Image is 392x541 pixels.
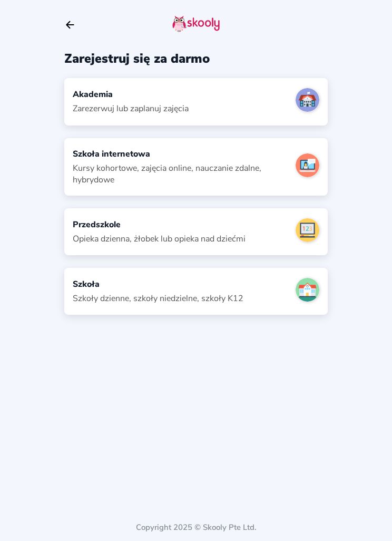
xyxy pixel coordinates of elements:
div: Szkoły dzienne, szkoły niedzielne, szkoły K12 [73,293,243,304]
div: Akademia [73,89,189,100]
img: skooly-logo.png [172,15,220,32]
button: arrow back outline [64,19,76,31]
div: Kursy kohortowe, zajęcia online, nauczanie zdalne, hybrydowe [73,162,287,186]
div: Szkoła internetowa [73,148,287,160]
div: Szkoła [73,278,243,290]
div: Przedszkole [73,219,246,230]
div: Zarezerwuj lub zaplanuj zajęcia [73,103,189,114]
div: Opieka dzienna, żłobek lub opieka nad dziećmi [73,233,246,245]
div: Zarejestruj się za darmo [64,50,328,67]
